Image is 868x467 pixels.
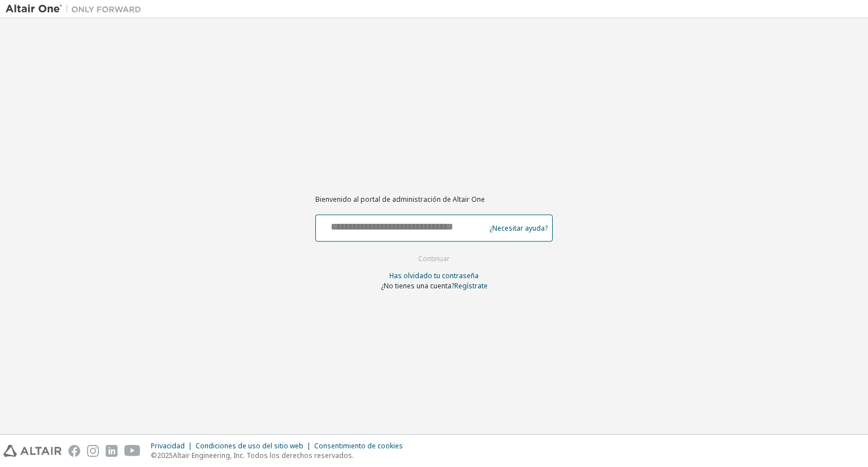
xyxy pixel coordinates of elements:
[315,194,485,204] font: Bienvenido al portal de administración de Altair One
[124,445,141,457] img: youtube.svg
[106,445,118,457] img: linkedin.svg
[151,451,157,460] font: ©
[157,451,173,460] font: 2025
[173,451,354,460] font: Altair Engineering, Inc. Todos los derechos reservados.
[381,282,454,291] font: ¿No tienes una cuenta?
[151,441,185,451] font: Privacidad
[87,445,99,457] img: instagram.svg
[68,445,80,457] img: facebook.svg
[389,271,479,281] font: Has olvidado tu contraseña
[454,282,488,291] a: Regístrate
[489,228,548,228] a: ¿Necesitar ayuda?
[314,441,403,451] font: Consentimiento de cookies
[196,441,303,451] font: Condiciones de uso del sitio web
[6,3,147,15] img: Altair Uno
[3,445,62,457] img: altair_logo.svg
[489,223,548,233] font: ¿Necesitar ayuda?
